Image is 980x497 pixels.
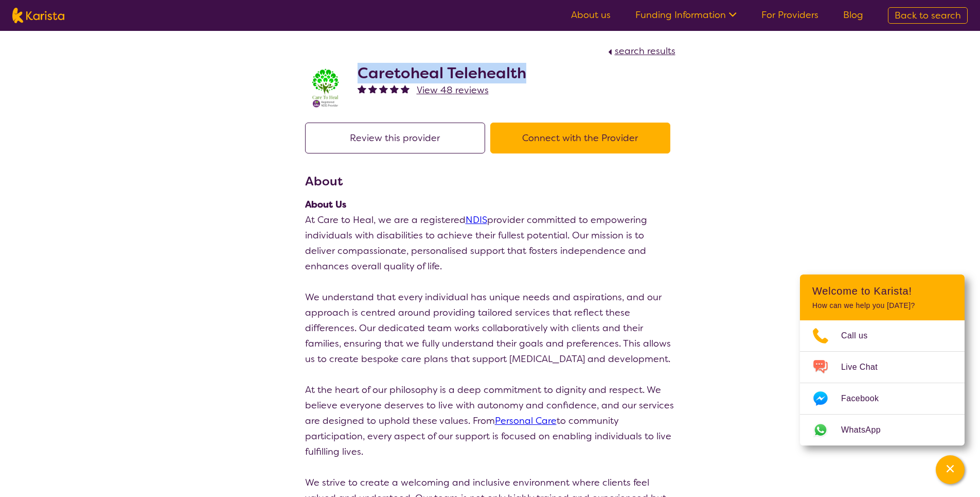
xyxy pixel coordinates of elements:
img: fullstar [358,84,366,93]
h2: Caretoheal Telehealth [358,64,526,82]
button: Connect with the Provider [490,123,670,153]
img: fullstar [379,84,388,93]
img: x8xkzxtsmjra3bp2ouhm.png [305,66,346,108]
a: For Providers [761,9,818,21]
span: Facebook [841,391,891,406]
span: WhatsApp [841,422,893,438]
span: Back to search [895,9,961,22]
a: Web link opens in a new tab. [800,415,965,445]
a: Review this provider [305,132,490,144]
button: Review this provider [305,123,485,153]
span: Call us [841,328,880,344]
ul: Choose channel [800,320,965,445]
img: fullstar [390,84,399,93]
h2: Welcome to Karista! [812,285,952,297]
a: search results [605,45,675,57]
p: How can we help you [DATE]? [812,301,952,310]
img: Karista logo [12,8,64,23]
h3: About [305,172,675,191]
span: Live Chat [841,359,890,375]
a: Funding Information [635,9,737,21]
a: Connect with the Provider [490,132,675,144]
span: search results [615,45,675,57]
a: View 48 reviews [417,82,489,98]
button: Channel Menu [936,455,965,484]
img: fullstar [368,84,377,93]
div: Channel Menu [800,275,965,445]
a: About us [571,9,611,21]
strong: About Us [305,198,346,211]
a: Back to search [888,7,968,24]
a: Personal Care [495,415,557,427]
a: NDIS [466,214,487,226]
a: Blog [843,9,863,21]
span: View 48 reviews [417,84,489,96]
img: fullstar [401,84,409,93]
